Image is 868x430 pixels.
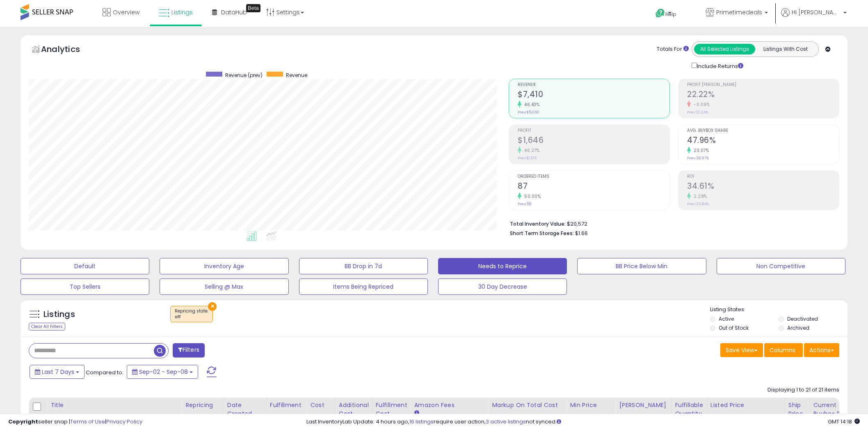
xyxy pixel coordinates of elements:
[29,323,65,330] div: Clear All Filters
[755,44,816,54] button: Listings With Cost
[710,401,781,410] div: Listed Price
[30,365,85,379] button: Last 7 Days
[127,365,198,379] button: Sep-02 - Sep-08
[619,401,668,410] div: [PERSON_NAME]
[649,2,692,27] a: Help
[414,401,485,410] div: Amazon Fees
[518,90,669,101] h2: $7,410
[518,181,669,192] h2: 87
[787,315,818,322] label: Deactivated
[770,346,795,354] span: Columns
[86,369,123,376] span: Compared to:
[687,129,839,133] span: Avg. Buybox Share
[21,258,149,274] button: Default
[175,314,208,320] div: off
[691,102,710,108] small: -0.09%
[687,174,839,179] span: ROI
[521,147,539,154] small: 46.27%
[694,44,755,54] button: All Selected Listings
[655,8,665,18] i: Get Help
[486,418,526,425] a: 3 active listings
[687,156,709,161] small: Prev: 38.97%
[185,401,220,410] div: Repricing
[575,229,588,237] span: $1.66
[657,45,689,53] div: Totals For
[510,220,566,227] b: Total Inventory Value:
[518,136,669,147] h2: $1,646
[21,278,149,295] button: Top Sellers
[518,156,537,161] small: Prev: $1,126
[675,401,704,418] div: Fulfillable Quantity
[687,83,839,87] span: Profit [PERSON_NAME]
[691,147,709,154] small: 23.07%
[518,83,669,87] span: Revenue
[687,201,709,206] small: Prev: 33.84%
[376,401,407,418] div: Fulfillment Cost
[409,418,434,425] a: 16 listings
[41,43,96,57] h5: Analytics
[787,324,809,331] label: Archived
[106,418,142,425] a: Privacy Policy
[716,8,762,16] span: Primetimedeals
[286,72,307,79] span: Revenue
[804,343,839,357] button: Actions
[225,72,263,79] span: Revenue (prev)
[788,401,806,418] div: Ship Price
[510,230,574,237] b: Short Term Storage Fees:
[299,278,428,295] button: Items Being Repriced
[246,4,260,12] div: Tooltip anchor
[339,401,369,418] div: Additional Cost
[767,386,839,394] div: Displaying 1 to 21 of 21 items
[221,8,247,16] span: DataHub
[8,418,142,426] div: seller snap | |
[113,8,139,16] span: Overview
[299,258,428,274] button: BB Drop in 7d
[570,401,612,410] div: Min Price
[518,174,669,179] span: Ordered Items
[171,8,193,16] span: Listings
[792,8,841,16] span: Hi [PERSON_NAME]
[173,343,205,358] button: Filters
[717,258,845,274] button: Non Competitive
[160,278,288,295] button: Selling @ Max
[175,308,208,320] span: Repricing state :
[719,315,734,322] label: Active
[8,418,38,425] strong: Copyright
[719,324,749,331] label: Out of Stock
[43,309,75,320] h5: Listings
[665,11,676,18] span: Help
[518,129,669,133] span: Profit
[50,401,178,410] div: Title
[687,181,839,192] h2: 34.61%
[521,193,541,199] small: 50.00%
[813,401,856,418] div: Current Buybox Price
[438,278,567,295] button: 30 Day Decrease
[438,258,567,274] button: Needs to Reprice
[310,401,332,410] div: Cost
[781,8,847,27] a: Hi [PERSON_NAME]
[521,102,539,108] small: 46.43%
[492,401,563,410] div: Markup on Total Cost
[489,398,566,430] th: The percentage added to the cost of goods (COGS) that forms the calculator for Min & Max prices.
[518,201,531,206] small: Prev: 58
[510,218,833,228] li: $20,572
[691,193,707,199] small: 2.28%
[70,418,105,425] a: Terms of Use
[828,418,860,425] span: 2025-09-16 14:18 GMT
[227,401,263,418] div: Date Created
[270,401,303,410] div: Fulfillment
[577,258,706,274] button: BB Price Below Min
[518,110,539,115] small: Prev: $5,060
[685,61,753,70] div: Include Returns
[306,418,860,426] div: Last InventoryLab Update: 4 hours ago, require user action, not synced.
[160,258,288,274] button: Inventory Age
[208,302,217,311] button: ×
[687,110,708,115] small: Prev: 22.24%
[139,368,188,376] span: Sep-02 - Sep-08
[687,136,839,147] h2: 47.96%
[710,306,847,314] p: Listing States:
[687,90,839,101] h2: 22.22%
[720,343,763,357] button: Save View
[764,343,803,357] button: Columns
[42,368,74,376] span: Last 7 Days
